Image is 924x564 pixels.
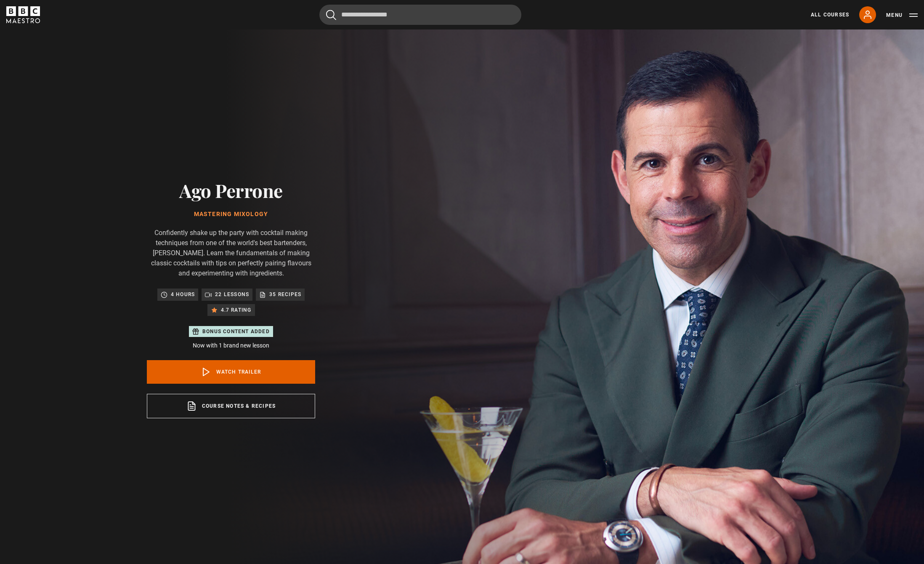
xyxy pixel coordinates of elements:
p: Bonus content added [202,328,270,335]
p: 4.7 rating [221,306,252,314]
a: Course notes & recipes [147,394,315,418]
p: 4 hours [171,290,195,299]
h2: Ago Perrone [147,179,315,201]
p: Confidently shake up the party with cocktail making techniques from one of the world's best barte... [147,228,315,278]
p: 22 lessons [215,290,249,299]
h1: Mastering Mixology [147,211,315,218]
button: Submit the search query [326,10,336,20]
input: Search [319,5,521,25]
p: Now with 1 brand new lesson [147,341,315,350]
a: Watch Trailer [147,360,315,384]
button: Toggle navigation [886,11,918,19]
a: All Courses [811,11,849,19]
svg: BBC Maestro [6,6,40,23]
p: 35 recipes [269,290,301,299]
